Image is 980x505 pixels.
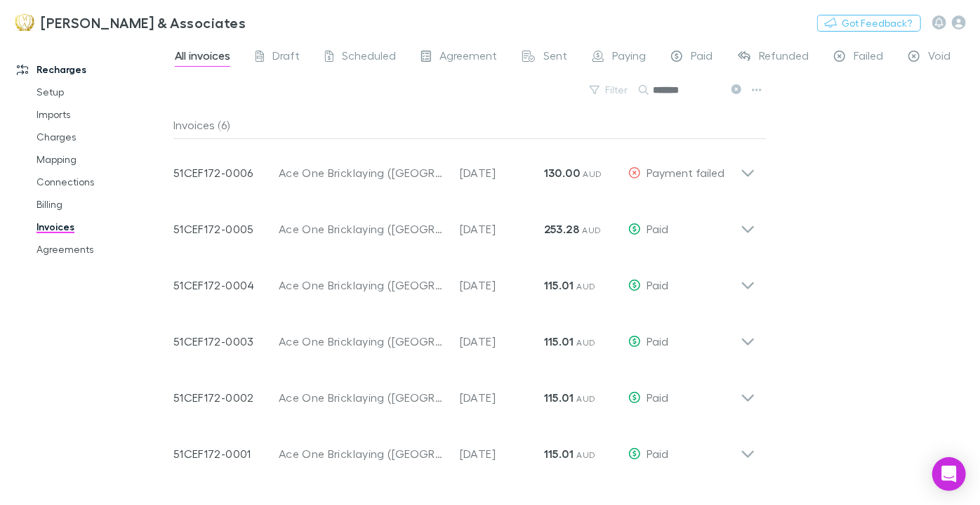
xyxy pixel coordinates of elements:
span: Failed [854,48,883,67]
p: [DATE] [460,164,544,181]
span: Agreement [439,48,497,67]
p: [DATE] [460,445,544,462]
span: AUD [577,450,596,460]
span: Paid [647,278,668,291]
strong: 115.01 [544,334,574,348]
p: 51CEF172-0001 [173,445,279,462]
h3: [PERSON_NAME] & Associates [41,14,246,31]
div: Ace One Bricklaying ([GEOGRAPHIC_DATA]) Pty Ltd [279,221,446,237]
p: 51CEF172-0003 [173,333,279,350]
span: AUD [583,169,602,179]
span: Paid [647,391,668,404]
div: 51CEF172-0002Ace One Bricklaying ([GEOGRAPHIC_DATA]) Pty Ltd[DATE]115.01 AUDPaid [162,364,767,420]
a: Invoices [22,216,180,238]
p: [DATE] [460,389,544,406]
a: Mapping [22,148,180,171]
p: [DATE] [460,277,544,294]
div: Ace One Bricklaying ([GEOGRAPHIC_DATA]) Pty Ltd [279,389,446,406]
span: AUD [583,225,602,235]
span: AUD [577,337,596,348]
a: Setup [22,81,180,103]
div: Ace One Bricklaying ([GEOGRAPHIC_DATA]) Pty Ltd [279,277,446,294]
a: Imports [22,103,180,126]
p: [DATE] [460,221,544,237]
span: Paid [647,447,668,460]
div: Ace One Bricklaying ([GEOGRAPHIC_DATA]) Pty Ltd [279,333,446,350]
p: [DATE] [460,333,544,350]
p: 51CEF172-0005 [173,221,279,237]
a: [PERSON_NAME] & Associates [6,6,254,39]
a: Charges [22,126,180,148]
a: Billing [22,193,180,216]
strong: 253.28 [544,222,579,236]
span: Paying [612,48,646,67]
span: Refunded [759,48,809,67]
div: 51CEF172-0006Ace One Bricklaying ([GEOGRAPHIC_DATA]) Pty Ltd[DATE]130.00 AUDPayment failed [162,139,767,195]
img: Moroney & Associates 's Logo [14,14,35,31]
a: Connections [22,171,180,193]
strong: 115.01 [544,391,574,405]
div: 51CEF172-0004Ace One Bricklaying ([GEOGRAPHIC_DATA]) Pty Ltd[DATE]115.01 AUDPaid [162,251,767,308]
strong: 115.01 [544,447,574,461]
button: Filter [583,81,636,98]
span: AUD [577,281,596,291]
div: 51CEF172-0005Ace One Bricklaying ([GEOGRAPHIC_DATA]) Pty Ltd[DATE]253.28 AUDPaid [162,195,767,251]
span: Scheduled [342,48,396,67]
div: 51CEF172-0003Ace One Bricklaying ([GEOGRAPHIC_DATA]) Pty Ltd[DATE]115.01 AUDPaid [162,308,767,364]
a: Recharges [3,58,180,81]
span: All invoices [175,48,230,67]
p: 51CEF172-0006 [173,164,279,181]
button: Got Feedback? [817,15,921,32]
span: Paid [691,48,713,67]
a: Agreements [22,238,180,261]
div: 51CEF172-0001Ace One Bricklaying ([GEOGRAPHIC_DATA]) Pty Ltd[DATE]115.01 AUDPaid [162,420,767,476]
span: Paid [647,334,668,348]
p: 51CEF172-0004 [173,277,279,294]
span: Sent [543,48,567,67]
span: Payment failed [647,166,724,179]
div: Open Intercom Messenger [932,457,966,491]
span: AUD [577,393,596,404]
div: Ace One Bricklaying ([GEOGRAPHIC_DATA]) Pty Ltd [279,445,446,462]
strong: 130.00 [544,166,580,180]
div: Ace One Bricklaying ([GEOGRAPHIC_DATA]) Pty Ltd [279,164,446,181]
strong: 115.01 [544,278,574,292]
p: 51CEF172-0002 [173,389,279,406]
span: Draft [272,48,300,67]
span: Void [928,48,951,67]
span: Paid [647,222,668,235]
